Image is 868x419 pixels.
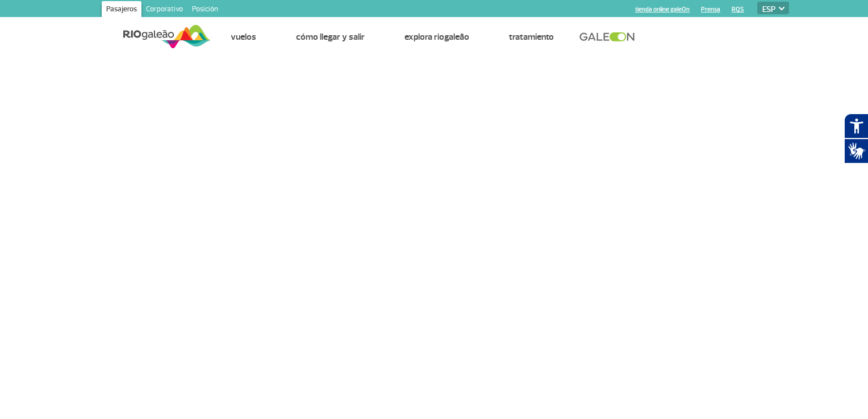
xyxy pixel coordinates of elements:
[187,1,223,19] a: Posición
[844,139,868,164] button: Traductor de lenguaje de señas abierto.
[231,31,256,43] a: Vuelos
[509,31,554,43] a: Tratamiento
[844,114,868,164] div: Complemento de accesibilidad de Hand Talk.
[141,1,187,19] a: Corporativo
[635,6,690,13] a: tienda online galeOn
[732,6,744,13] a: RQS
[102,1,141,19] a: Pasajeros
[404,31,469,43] a: Explora RIOgaleão
[701,6,720,13] a: Prensa
[296,31,365,43] a: Cómo llegar y salir
[844,114,868,139] button: Recursos de asistencia abiertos.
